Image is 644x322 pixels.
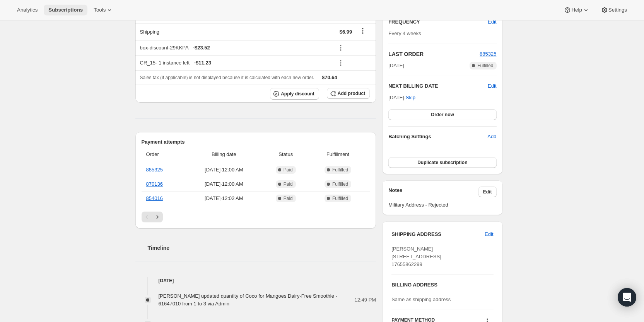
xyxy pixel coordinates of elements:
[488,82,496,90] button: Edit
[357,27,369,35] button: Shipping actions
[89,5,118,15] button: Tools
[388,201,496,209] span: Military Address - Rejected
[388,31,421,36] span: Every 4 weeks
[135,277,376,285] h4: [DATE]
[487,133,496,141] span: Add
[417,159,467,166] span: Duplicate subscription
[187,151,261,158] span: Billing date
[391,281,493,289] h3: BILLING ADDRESS
[388,133,487,141] h6: Batching Settings
[146,181,163,187] a: 870136
[193,44,210,52] span: - $23.52
[477,63,493,69] span: Fulfilled
[388,50,480,58] h2: LAST ORDER
[391,246,441,267] span: [PERSON_NAME] [STREET_ADDRESS] 17655862299
[142,212,370,222] nav: Pagination
[332,181,348,187] span: Fulfilled
[270,88,319,100] button: Apply discount
[480,50,496,58] button: 885325
[388,62,404,69] span: [DATE]
[391,230,485,238] h3: SHIPPING ADDRESS
[406,94,415,102] span: Skip
[284,167,293,173] span: Paid
[187,166,261,174] span: [DATE] · 12:00 AM
[187,180,261,188] span: [DATE] · 12:00 AM
[187,195,261,202] span: [DATE] · 12:02 AM
[388,82,488,90] h2: NEXT BILLING DATE
[284,181,293,187] span: Paid
[596,5,632,15] button: Settings
[480,51,496,57] a: 885325
[485,230,493,238] span: Edit
[478,186,497,197] button: Edit
[483,189,492,195] span: Edit
[140,75,314,80] span: Sales tax (if applicable) is not displayed because it is calculated with each new order.
[135,23,266,40] th: Shipping
[340,29,352,35] span: $6.99
[327,88,370,99] button: Add product
[388,109,496,120] button: Order now
[388,18,488,26] h2: FREQUENCY
[388,157,496,168] button: Duplicate subscription
[488,18,496,26] span: Edit
[94,7,106,13] span: Tools
[401,92,420,104] button: Skip
[559,5,594,15] button: Help
[483,130,501,143] button: Add
[338,90,365,97] span: Add product
[571,7,582,13] span: Help
[265,151,306,158] span: Status
[194,59,211,67] span: - $11.23
[388,95,415,100] span: [DATE] ·
[355,296,376,304] span: 12:49 PM
[152,212,163,222] button: Next
[148,244,376,252] h2: Timeline
[284,195,293,202] span: Paid
[12,5,42,15] button: Analytics
[140,59,330,67] div: CR_15 - 1 instance left
[142,146,185,163] th: Order
[142,138,370,146] h2: Payment attempts
[140,44,330,52] div: box-discount-29KKPA
[281,91,314,97] span: Apply discount
[480,228,498,241] button: Edit
[483,16,501,28] button: Edit
[146,195,163,201] a: 854016
[146,167,163,173] a: 885325
[17,7,38,13] span: Analytics
[48,7,83,13] span: Subscriptions
[332,195,348,202] span: Fulfilled
[608,7,627,13] span: Settings
[332,167,348,173] span: Fulfilled
[311,151,365,158] span: Fulfillment
[431,112,454,118] span: Order now
[391,297,451,302] span: Same as shipping address
[388,186,478,197] h3: Notes
[44,5,87,15] button: Subscriptions
[322,75,337,80] span: $70.64
[159,293,337,307] span: [PERSON_NAME] updated quantity of Coco for Mangoes Dairy-Free Smoothie - 61647010 from 1 to 3 via...
[618,288,636,307] div: Open Intercom Messenger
